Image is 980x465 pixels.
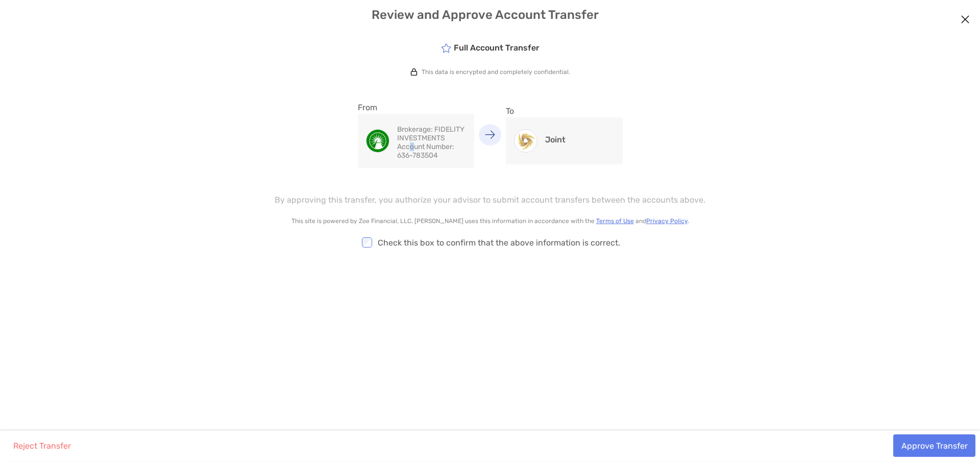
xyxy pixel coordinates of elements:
[397,125,433,134] span: Brokerage:
[9,8,971,22] h4: Review and Approve Account Transfer
[410,68,418,76] img: icon lock
[958,12,973,28] button: Close modal
[893,434,975,457] button: Approve Transfer
[275,193,705,206] p: By approving this transfer, you authorize your advisor to submit account transfers between the ac...
[397,142,454,151] span: Account Number:
[422,68,570,76] p: This data is encrypted and completely confidential.
[153,217,827,225] p: This site is powered by Zoe Financial, LLC. [PERSON_NAME] uses this information in accordance wit...
[358,101,474,114] p: From
[596,217,634,225] a: Terms of Use
[441,42,540,53] h5: Full Account Transfer
[514,130,537,152] img: Joint
[5,434,79,457] button: Reject Transfer
[506,105,622,117] p: To
[397,142,466,160] p: 636-783504
[545,135,566,144] h4: Joint
[646,217,688,225] a: Privacy Policy
[153,231,827,254] div: Check this box to confirm that the above information is correct.
[366,130,389,152] img: image
[397,125,466,142] p: FIDELITY INVESTMENTS
[485,130,495,139] img: Icon arrow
